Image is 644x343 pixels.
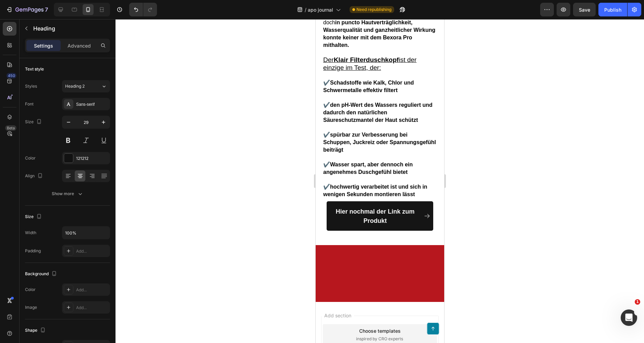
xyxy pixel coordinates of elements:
[573,3,596,16] button: Save
[34,42,53,49] p: Settings
[8,83,117,104] strong: den pH-Wert des Wassers reguliert und dadurch den natürlichen Säureschutzmantel der Haut schützt
[8,142,97,156] strong: Wasser spart, aber dennoch ein angenehmes Duschgefühl bietet
[52,190,84,197] div: Show more
[25,66,44,72] div: Text style
[579,7,590,13] span: Save
[356,7,391,13] span: Need republishing
[8,61,98,74] strong: Schadstoffe wie Kalk, Chlor und Schwermetalle effektiv filtert
[8,165,112,178] span: ✔️
[25,188,110,200] button: Show more
[8,142,97,156] span: ✔️
[129,3,157,16] div: Undo/Redo
[25,171,44,181] div: Align
[62,227,110,239] input: Auto
[8,61,98,74] span: ✔️
[25,248,41,254] div: Padding
[65,83,85,89] span: Heading 2
[76,305,108,311] div: Add...
[76,287,108,293] div: Add...
[8,113,120,134] strong: spürbar zur Verbesserung bei Schuppen, Juckreiz oder Spannungsgefühl beiträgt
[5,125,16,131] div: Beta
[25,212,43,221] div: Size
[76,101,108,107] div: Sans-serif
[25,101,34,107] div: Font
[6,293,38,300] span: Add section
[635,299,640,305] span: 1
[308,6,333,13] span: apo journal
[8,0,120,29] strong: in puncto Hautverträglichkeit, Wasserqualität und ganzheitlicher Wirkung konnte keiner mit dem Be...
[45,5,48,14] p: 7
[25,83,37,89] div: Styles
[25,230,36,236] div: Width
[25,269,58,279] div: Background
[20,189,99,205] span: Hier nochmal der Link zum Produkt
[11,182,118,212] a: Hier nochmal der Link zum Produkt
[7,73,16,78] div: 450
[8,37,18,44] u: Der
[8,113,120,134] span: ✔️
[3,3,51,16] button: 7
[25,117,43,127] div: Size
[8,165,112,178] strong: hochwertig verarbeitet ist und sich in wenigen Sekunden montieren lässt
[25,326,47,335] div: Shape
[604,6,621,13] div: Publish
[76,248,108,254] div: Add...
[305,6,306,13] span: /
[25,287,36,293] div: Color
[76,155,108,162] div: 121212
[316,19,444,343] iframe: Design area
[18,37,83,44] u: Klair Filterduschkopf
[598,3,627,16] button: Publish
[68,42,91,49] p: Advanced
[8,83,117,104] span: ✔️
[33,24,107,33] p: Heading
[25,304,37,310] div: Image
[25,155,36,161] div: Color
[8,37,101,52] u: ist der einzige im Test, der:
[62,80,110,92] button: Heading 2
[621,309,637,326] iframe: Intercom live chat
